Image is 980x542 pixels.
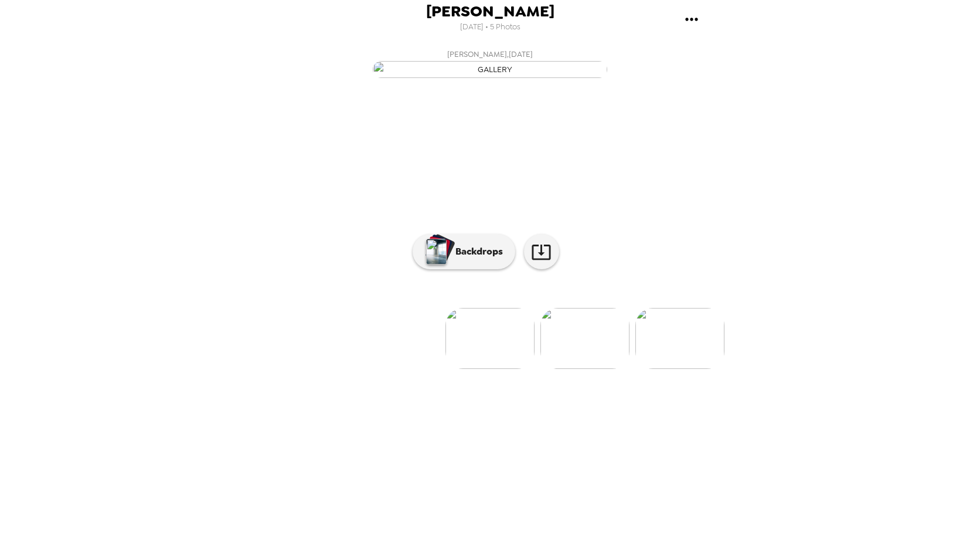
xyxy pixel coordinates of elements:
[256,44,724,82] button: [PERSON_NAME],[DATE]
[445,308,535,369] img: gallery
[447,48,533,61] span: [PERSON_NAME] , [DATE]
[460,19,520,35] span: [DATE] • 5 Photos
[426,4,554,19] span: [PERSON_NAME]
[450,245,503,259] p: Backdrops
[540,308,629,369] img: gallery
[373,61,607,78] img: gallery
[635,308,724,369] img: gallery
[413,234,515,269] button: Backdrops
